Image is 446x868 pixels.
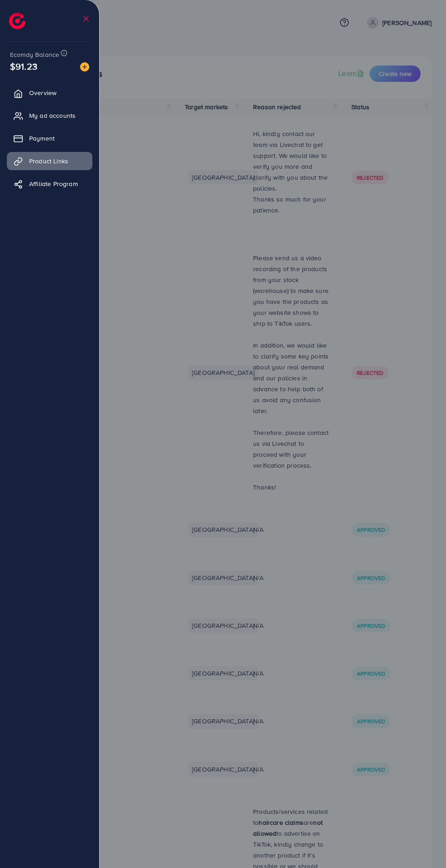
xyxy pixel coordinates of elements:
img: logo [9,13,25,29]
a: Affiliate Program [7,175,92,193]
a: Product Links [7,152,92,170]
span: Ecomdy Balance [10,50,59,59]
span: Affiliate Program [29,179,78,188]
span: Product Links [29,156,68,166]
span: My ad accounts [29,111,76,120]
a: My ad accounts [7,106,92,125]
a: Payment [7,129,92,147]
img: image [80,62,89,71]
a: Overview [7,84,92,102]
iframe: Chat [407,827,439,861]
span: $91.23 [10,60,37,73]
span: Overview [29,88,56,97]
span: Payment [29,134,55,143]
